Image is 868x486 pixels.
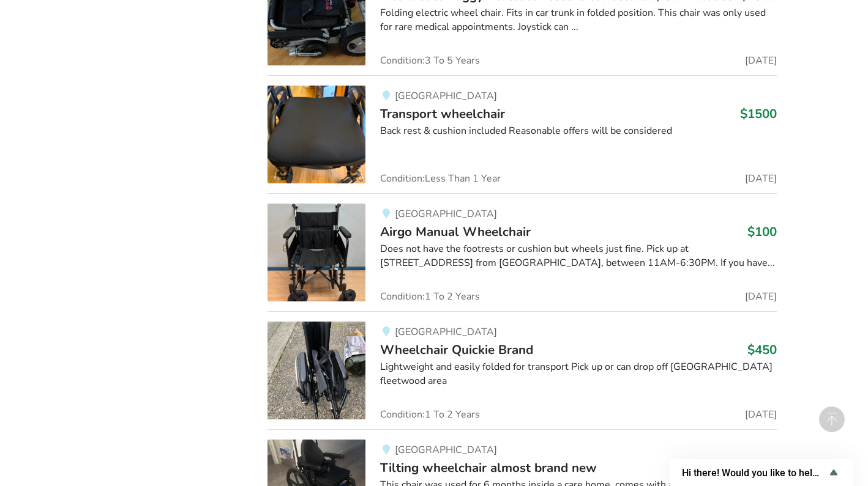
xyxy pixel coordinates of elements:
[268,204,365,301] img: mobility-airgo manual wheelchair
[380,56,480,65] span: Condition: 3 To 5 Years
[380,174,501,183] span: Condition: Less Than 1 Year
[380,105,505,122] span: Transport wheelchair
[747,224,777,240] h3: $100
[380,410,480,419] span: Condition: 1 To 2 Years
[745,56,777,65] span: [DATE]
[380,6,776,34] div: Folding electric wheel chair. Fits in car trunk in folded position. This chair was only used for ...
[395,443,497,457] span: [GEOGRAPHIC_DATA]
[380,223,531,240] span: Airgo Manual Wheelchair
[380,341,533,358] span: Wheelchair Quickie Brand
[268,322,365,419] img: mobility-wheelchair quickie brand
[747,342,777,358] h3: $450
[268,311,776,429] a: mobility-wheelchair quickie brand[GEOGRAPHIC_DATA]Wheelchair Quickie Brand$450Lightweight and eas...
[380,242,776,270] div: Does not have the footrests or cushion but wheels just fine. Pick up at [STREET_ADDRESS] from [GE...
[380,292,480,301] span: Condition: 1 To 2 Years
[268,86,365,183] img: mobility-transport wheelchair
[745,410,777,419] span: [DATE]
[745,174,777,183] span: [DATE]
[380,124,776,138] div: Back rest & cushion included Reasonable offers will be considered
[395,325,497,339] span: [GEOGRAPHIC_DATA]
[395,89,497,103] span: [GEOGRAPHIC_DATA]
[380,459,597,476] span: Tilting wheelchair almost brand new
[740,106,777,122] h3: $1500
[745,292,777,301] span: [DATE]
[682,465,841,480] button: Show survey - Hi there! Would you like to help us improve AssistList?
[682,467,826,479] span: Hi there! Would you like to help us improve AssistList?
[395,207,497,221] span: [GEOGRAPHIC_DATA]
[380,360,776,388] div: Lightweight and easily folded for transport Pick up or can drop off [GEOGRAPHIC_DATA] fleetwood area
[268,75,776,193] a: mobility-transport wheelchair [GEOGRAPHIC_DATA]Transport wheelchair$1500Back rest & cushion inclu...
[268,193,776,311] a: mobility-airgo manual wheelchair[GEOGRAPHIC_DATA]Airgo Manual Wheelchair$100Does not have the foo...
